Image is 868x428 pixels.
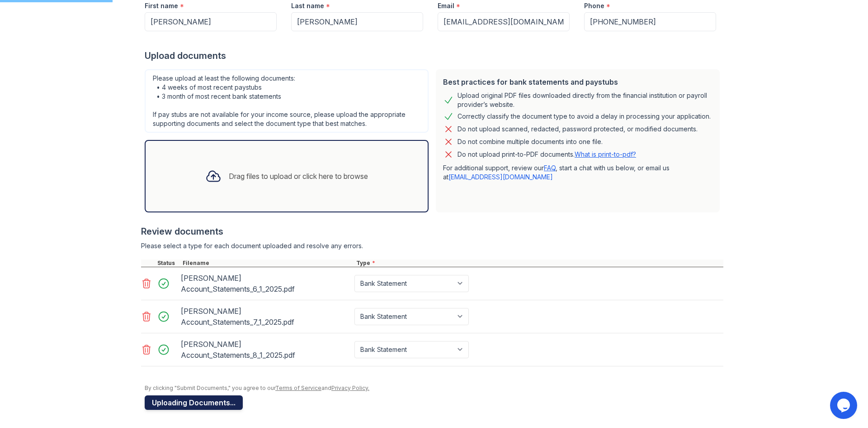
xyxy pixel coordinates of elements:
div: Review documents [141,225,723,238]
p: Do not upload print-to-PDF documents. [458,150,636,159]
a: What is print-to-pdf? [575,150,636,158]
iframe: chat widget [830,392,859,419]
div: Type [354,260,723,267]
button: Uploading Documents... [145,395,243,410]
div: Please upload at least the following documents: • 4 weeks of most recent paystubs • 3 month of mo... [145,69,429,133]
div: Upload original PDF files downloaded directly from the financial institution or payroll provider’... [458,91,712,109]
a: Terms of Service [275,385,321,391]
div: Upload documents [145,49,723,62]
a: [EMAIL_ADDRESS][DOMAIN_NAME] [448,173,553,181]
div: Best practices for bank statements and paystubs [443,77,712,87]
p: For additional support, review our , start a chat with us below, or email us at [443,164,712,182]
label: Email [438,1,454,10]
div: [PERSON_NAME] Account_Statements_7_1_2025.pdf [181,304,351,329]
div: [PERSON_NAME] Account_Statements_8_1_2025.pdf [181,337,351,362]
a: FAQ [544,164,556,172]
a: Privacy Policy. [331,385,369,391]
div: Filename [181,260,354,267]
div: Please select a type for each document uploaded and resolve any errors. [141,241,723,250]
div: [PERSON_NAME] Account_Statements_6_1_2025.pdf [181,271,351,296]
div: Drag files to upload or click here to browse [229,171,368,182]
label: Last name [291,1,324,10]
div: Do not combine multiple documents into one file. [458,136,603,147]
div: Correctly classify the document type to avoid a delay in processing your application. [458,111,711,122]
label: Phone [584,1,604,10]
div: Status [156,260,181,267]
div: By clicking "Submit Documents," you agree to our and [145,385,723,392]
label: First name [145,1,178,10]
div: Do not upload scanned, redacted, password protected, or modified documents. [458,124,698,135]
